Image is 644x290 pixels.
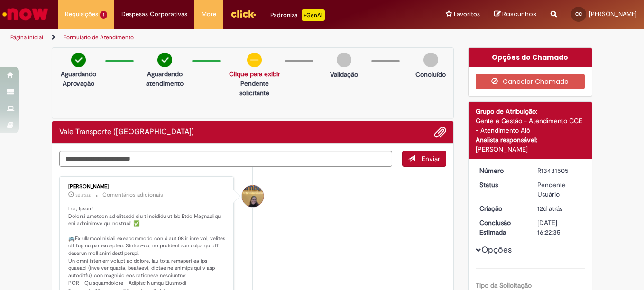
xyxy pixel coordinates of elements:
[537,204,562,213] time: 20/08/2025 10:22:31
[10,34,43,41] a: Página inicial
[537,180,581,199] div: Pendente Usuário
[142,69,187,88] p: Aguardando atendimento
[242,185,264,207] div: Amanda De Campos Gomes Do Nascimento
[121,9,187,19] span: Despesas Corporativas
[102,191,163,199] small: Comentários adicionais
[454,9,480,19] span: Favoritos
[434,126,446,138] button: Adicionar anexos
[402,151,446,167] button: Enviar
[270,9,325,21] div: Padroniza
[247,53,262,67] img: circle-minus.png
[476,74,585,89] button: Cancelar Chamado
[575,11,582,17] span: CC
[422,154,440,163] span: Enviar
[537,204,581,213] div: 20/08/2025 10:22:31
[64,34,134,41] a: Formulário de Atendimento
[59,128,194,136] h2: Vale Transporte (VT) Histórico de tíquete
[472,180,531,190] dt: Status
[415,70,446,79] p: Concluído
[476,135,585,145] div: Analista responsável:
[202,9,216,19] span: More
[68,184,226,190] div: [PERSON_NAME]
[75,192,91,198] time: 29/08/2025 16:06:42
[56,69,101,88] p: Aguardando Aprovação
[59,151,392,167] textarea: Digite sua mensagem aqui...
[229,79,280,98] p: Pendente solicitante
[100,11,107,19] span: 1
[157,53,172,67] img: check-circle-green.png
[494,10,536,19] a: Rascunhos
[423,53,438,67] img: img-circle-grey.png
[537,218,581,237] div: [DATE] 16:22:35
[230,7,256,21] img: click_logo_yellow_360x200.png
[337,53,351,67] img: img-circle-grey.png
[476,116,585,135] div: Gente e Gestão - Atendimento GGE - Atendimento Alô
[537,166,581,175] div: R13431505
[476,281,532,290] b: Tipo da Solicitação
[537,204,562,213] span: 12d atrás
[302,9,325,21] p: +GenAi
[476,145,585,154] div: [PERSON_NAME]
[472,204,531,213] dt: Criação
[7,29,422,46] ul: Trilhas de página
[469,48,592,67] div: Opções do Chamado
[1,5,50,24] img: ServiceNow
[472,166,531,175] dt: Número
[71,53,86,67] img: check-circle-green.png
[65,9,98,19] span: Requisições
[229,70,280,78] a: Clique para exibir
[75,192,91,198] span: 3d atrás
[330,70,358,79] p: Validação
[589,10,637,18] span: [PERSON_NAME]
[472,218,531,237] dt: Conclusão Estimada
[476,107,585,116] div: Grupo de Atribuição:
[502,9,536,18] span: Rascunhos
